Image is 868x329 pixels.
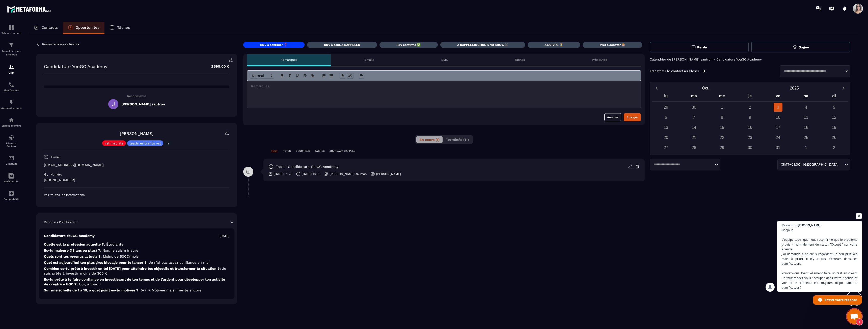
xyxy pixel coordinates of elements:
a: social-networksocial-networkRéseaux Sociaux [1,131,21,151]
span: : Étudiante [104,242,123,246]
div: Search for option [650,159,720,170]
span: : 5-7 → Motivée mais j’hésite encore [139,288,201,292]
img: automations [8,117,14,123]
p: Prêt à acheter 🎰 [600,43,625,47]
button: En cours (1) [416,136,443,143]
p: TOUT [271,149,278,153]
p: TÂCHES [315,149,324,153]
p: Rdv confirmé ✅ [396,43,421,47]
p: Voir toutes les informations [44,193,229,197]
p: Responsable [44,94,229,98]
div: 5 [830,103,838,112]
a: accountantaccountantComptabilité [1,187,21,204]
input: Search for option [652,162,713,167]
p: 2 599,00 € [206,62,229,71]
span: Message de [782,224,797,226]
a: Assistant IA [1,169,21,187]
p: Quel est aujourd’hui ton plus gros blocage pour te lancer ? [44,260,229,265]
div: 11 [802,113,810,122]
p: Espace membre [1,124,21,127]
p: Quels sont tes revenus actuels ? [44,254,229,259]
p: Tunnel de vente Site web [1,49,21,56]
span: : Moins de 500€/mois [101,254,139,258]
div: 2 [830,143,838,152]
p: Opportunités [75,25,99,30]
img: social-network [8,135,14,141]
a: Tâches [104,22,135,34]
div: ve [764,93,792,101]
button: Gagné [751,42,850,52]
button: Terminés (11) [443,136,472,143]
div: 30 [746,143,754,152]
div: 2 [746,103,754,112]
div: 22 [718,133,726,142]
p: Assistant IA [1,180,21,183]
div: 29 [662,103,670,112]
div: Search for option [777,159,850,170]
div: 15 [718,123,726,132]
a: schedulerschedulerPlanificateur [1,78,21,96]
p: A RAPPELER/GHOST/NO SHOW✖️ [457,43,508,47]
img: scheduler [8,82,14,88]
p: Es-tu majeure (18 ans ou plus) ? [44,248,229,253]
p: A SUIVRE ⏳ [545,43,563,47]
p: Candidature YouGC Academy [44,64,107,69]
span: Bonjour, L'équipe technique nous reconfirme que le problème provient normalement du statut "Occup... [782,228,857,300]
p: Remarques [281,58,297,62]
div: ma [680,93,708,101]
p: Réseaux Sociaux [1,142,21,147]
a: formationformationTableau de bord [1,21,21,38]
p: NOTES [283,149,291,153]
img: accountant [8,190,14,196]
a: Contacts [29,22,63,34]
div: 28 [690,143,698,152]
p: Calendrier de [PERSON_NAME] sautron - Candidature YouGC Academy [650,57,850,62]
div: 6 [662,113,670,122]
p: Combien es-tu prête à investir en toi [DATE] pour atteindre tes objectifs et transformer ta situa... [44,266,229,276]
div: 8 [718,113,726,122]
p: Numéro [50,172,62,176]
div: 3 [774,103,782,112]
p: COURRIELS [296,149,310,153]
p: Transférer le contact au Closer [650,69,699,73]
span: : Non, je suis mineure [100,248,138,252]
div: 14 [690,123,698,132]
a: formationformationCRM [1,60,21,78]
img: formation [8,24,14,31]
input: Search for option [782,69,843,74]
h5: [PERSON_NAME] sautron [121,102,165,106]
img: logo [7,5,52,14]
div: 12 [830,113,838,122]
div: 27 [662,143,670,152]
div: 17 [774,123,782,132]
p: WhatsApp [592,58,607,62]
span: Gagné [799,45,809,49]
div: me [708,93,736,101]
button: Previous month [652,85,661,92]
div: Envoyer [627,115,638,120]
div: 1 [802,143,810,152]
span: [PERSON_NAME] [798,224,821,226]
p: Automatisations [1,107,21,109]
p: [PHONE_NUMBER] [44,178,229,183]
div: 19 [830,123,838,132]
a: Opportunités [63,22,104,34]
p: E-mail [51,155,61,159]
div: 23 [746,133,754,142]
span: : Je n’ai pas assez confiance en moi [147,260,209,264]
span: 1 [856,318,863,325]
div: je [736,93,764,101]
span: (GMT+01:00) [GEOGRAPHIC_DATA] [779,162,839,167]
button: Envoyer [624,113,641,121]
span: En cours (1) [419,138,440,142]
p: E-mailing [1,162,21,165]
p: +4 [165,141,171,146]
p: CRM [1,71,21,74]
div: 9 [746,113,754,122]
img: email [8,155,14,161]
input: Search for option [839,162,843,167]
p: Planificateur [1,89,21,92]
img: formation [8,42,14,48]
a: automationsautomationsAutomatisations [1,96,21,113]
p: [PERSON_NAME] sautron [330,172,367,176]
